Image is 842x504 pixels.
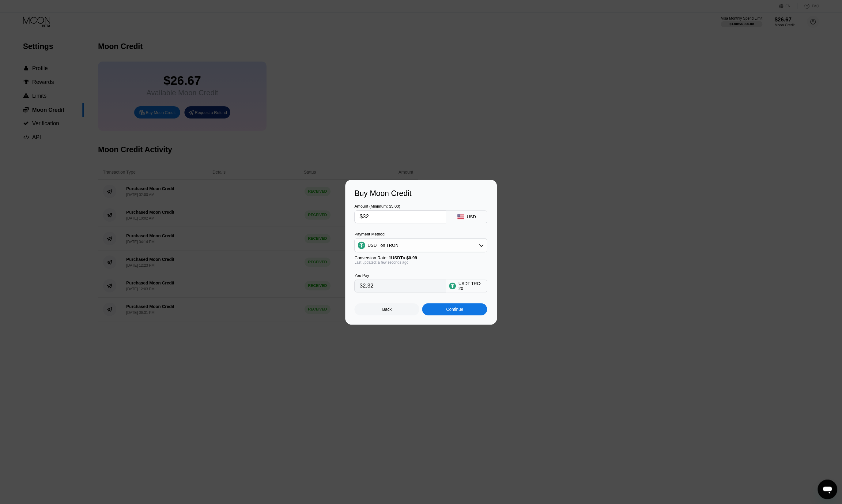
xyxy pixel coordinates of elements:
div: Last updated: a few seconds ago [354,260,487,265]
div: USDT TRC-20 [458,281,484,291]
div: Continue [446,307,463,312]
div: USD [467,214,476,219]
div: Back [382,307,392,312]
div: Buy Moon Credit [354,189,488,198]
div: Payment Method [354,232,487,236]
div: USDT on TRON [368,243,398,248]
div: Continue [422,303,487,315]
iframe: Button to launch messaging window [817,480,837,499]
div: USDT on TRON [355,239,487,251]
div: Conversion Rate: [354,255,487,260]
span: 1 USDT ≈ $0.99 [389,255,417,260]
div: You Pay [354,273,446,278]
div: Amount (Minimum: $5.00) [354,204,446,209]
input: $0.00 [360,211,441,223]
div: Back [354,303,419,315]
